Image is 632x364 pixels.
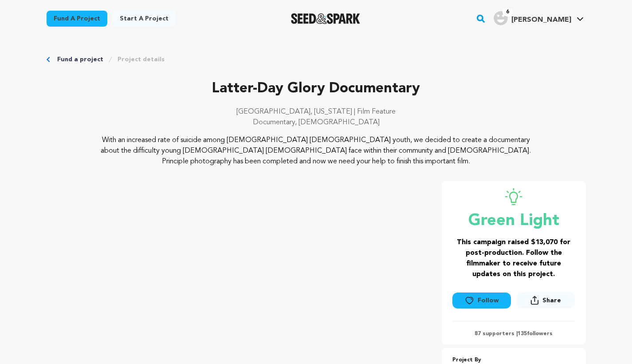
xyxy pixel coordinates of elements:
[542,296,561,305] span: Share
[452,237,575,280] h3: This campaign raised $13,070 for post-production. Follow the filmmaker to receive future updates ...
[47,55,586,64] div: Breadcrumb
[494,11,571,25] div: Mike M.'s Profile
[452,330,575,337] p: 87 supporters | followers
[47,107,586,117] p: [GEOGRAPHIC_DATA], [US_STATE] | Film Feature
[494,11,508,25] img: user.png
[57,55,103,64] a: Fund a project
[113,11,176,27] a: Start a project
[100,135,532,167] p: With an increased rate of suicide among [DEMOGRAPHIC_DATA] [DEMOGRAPHIC_DATA] youth, we decided t...
[118,55,165,64] a: Project details
[47,117,586,128] p: Documentary, [DEMOGRAPHIC_DATA]
[502,8,513,16] span: 6
[492,9,585,25] a: Mike M.'s Profile
[511,16,571,24] span: [PERSON_NAME]
[516,292,575,309] button: Share
[291,13,361,24] a: Seed&Spark Homepage
[452,212,575,230] p: Green Light
[47,78,586,99] p: Latter-Day Glory Documentary
[291,13,361,24] img: Seed&Spark Logo Dark Mode
[518,331,527,336] span: 135
[516,292,575,312] span: Share
[452,293,511,309] button: Follow
[47,11,107,27] a: Fund a project
[492,9,585,28] span: Mike M.'s Profile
